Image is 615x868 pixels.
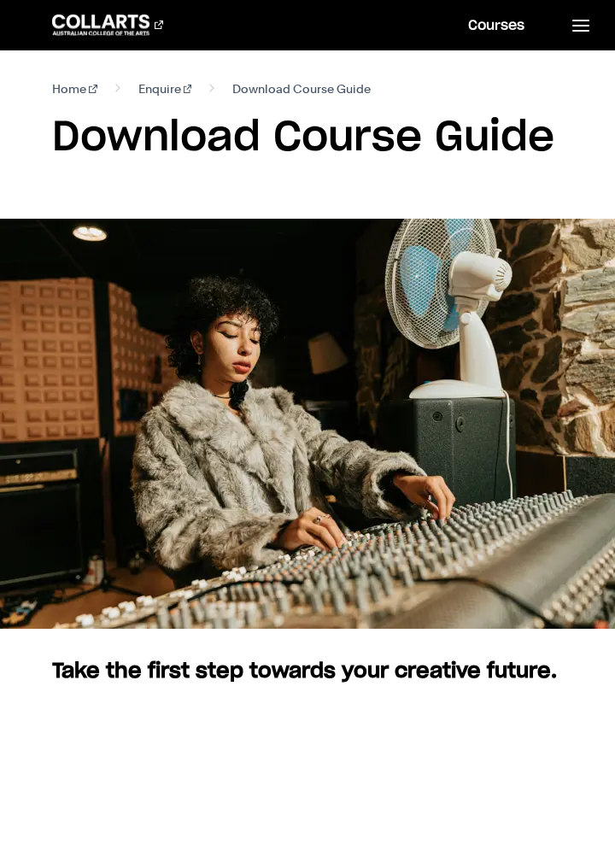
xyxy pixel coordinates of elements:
[52,113,563,164] h1: Download Course Guide
[52,661,557,682] strong: Take the first step towards your creative future.
[52,15,163,35] div: Go to homepage
[138,79,192,99] a: Enquire
[52,79,97,99] a: Home
[232,79,371,99] span: Download Course Guide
